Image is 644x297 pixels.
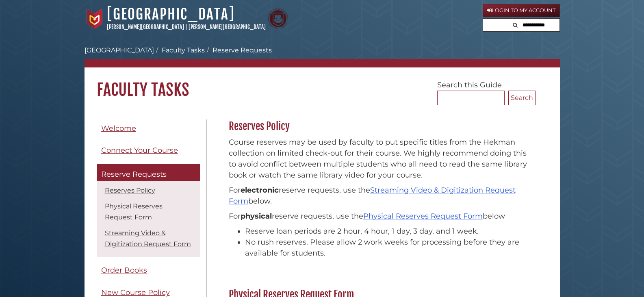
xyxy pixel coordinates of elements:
[185,24,187,30] span: |
[483,4,560,17] a: Login to My Account
[225,120,536,133] h2: Reserves Policy
[85,46,154,54] a: [GEOGRAPHIC_DATA]
[268,9,288,29] img: Calvin Theological Seminary
[229,211,531,222] p: For reserve requests, use the below
[85,67,560,100] h1: Faculty Tasks
[513,22,518,28] i: Search
[85,46,560,67] nav: breadcrumb
[189,24,266,30] a: [PERSON_NAME][GEOGRAPHIC_DATA]
[105,202,163,221] a: Physical Reserves Request Form
[229,185,531,207] p: For reserve requests, use the below.
[245,226,531,237] li: Reserve loan periods are 2 hour, 4 hour, 1 day, 3 day, and 1 week.
[205,46,272,55] li: Reserve Requests
[97,141,200,160] a: Connect Your Course
[97,164,200,182] a: Reserve Requests
[101,124,136,133] span: Welcome
[229,137,531,181] p: Course reserves may be used by faculty to put specific titles from the Hekman collection on limit...
[105,229,191,248] a: Streaming Video & Digitization Request Form
[363,212,483,221] a: Physical Reserves Request Form
[101,266,147,275] span: Order Books
[97,261,200,280] a: Order Books
[162,46,205,54] a: Faculty Tasks
[97,119,200,138] a: Welcome
[245,237,531,259] li: No rush reserves. Please allow 2 work weeks for processing before they are available for students.
[508,91,536,105] button: Search
[241,212,272,221] strong: physical
[101,288,170,297] span: New Course Policy
[101,170,167,179] span: Reserve Requests
[510,19,520,30] button: Search
[107,5,235,23] a: [GEOGRAPHIC_DATA]
[229,186,516,206] a: Streaming Video & Digitization Request Form
[107,24,184,30] a: [PERSON_NAME][GEOGRAPHIC_DATA]
[241,186,279,195] strong: electronic
[101,146,178,155] span: Connect Your Course
[85,9,105,29] img: Calvin University
[105,186,155,194] a: Reserves Policy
